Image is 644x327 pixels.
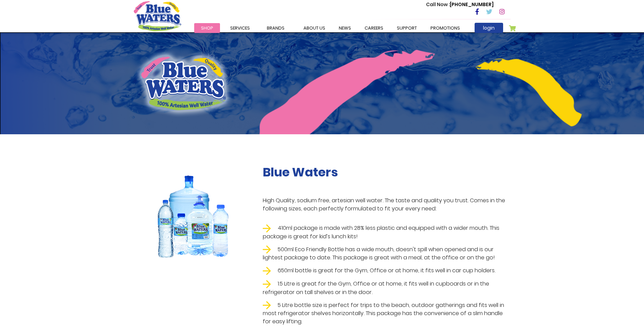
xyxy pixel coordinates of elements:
a: Promotions [424,23,467,33]
h2: Blue Waters [263,165,511,179]
p: [PHONE_NUMBER] [426,1,494,8]
a: login [475,23,503,33]
a: News [332,23,358,33]
li: 1.5 Litre is great for the Gym, Office or at home, it fits well in cupboards or in the refrigerat... [263,280,511,296]
li: 500ml Eco Friendly Bottle has a wide mouth, doesn't spill when opened and is our lightest package... [263,245,511,262]
li: 5 Litre bottle size is perfect for trips to the beach, outdoor gatherings and fits well in most r... [263,301,511,326]
a: store logo [134,1,181,31]
a: careers [358,23,390,33]
li: 410ml package is made with 28% less plastic and equipped with a wider mouth. This package is grea... [263,224,511,241]
p: High Quality, sodium free, artesian well water. The taste and quality you trust. Comes in the fol... [263,196,511,213]
li: 650ml bottle is great for the Gym, Office or at home, it fits well in car cup holders. [263,266,511,275]
span: Brands [267,25,284,31]
a: support [390,23,424,33]
span: Shop [201,25,213,31]
span: Call Now : [426,1,450,8]
span: Services [230,25,250,31]
a: about us [297,23,332,33]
